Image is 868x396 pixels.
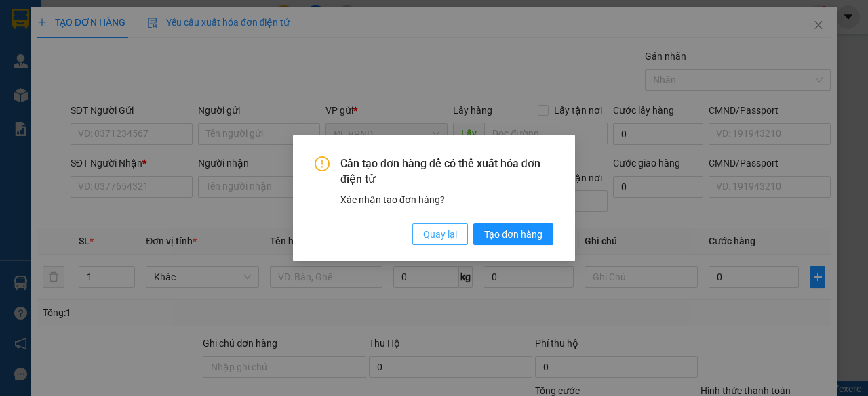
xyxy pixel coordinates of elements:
span: Tạo đơn hàng [484,227,542,242]
button: Tạo đơn hàng [473,223,553,245]
span: exclamation-circle [315,156,330,171]
span: Quay lại [423,227,457,242]
span: Cần tạo đơn hàng để có thể xuất hóa đơn điện tử [340,156,553,187]
div: Xác nhận tạo đơn hàng? [340,192,553,207]
button: Quay lại [412,223,468,245]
